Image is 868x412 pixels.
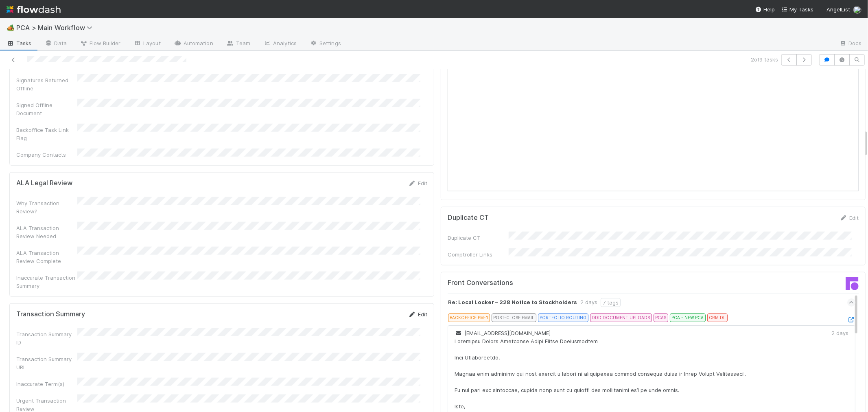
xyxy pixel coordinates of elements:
[448,250,509,259] div: Comptroller Links
[538,313,588,322] div: PORTFOLIO ROUTING
[853,6,861,14] img: avatar_cd4e5e5e-3003-49e5-bc76-fd776f359de9.png
[16,330,77,346] div: Transaction Summary ID
[408,311,427,318] a: Edit
[16,179,72,187] h5: ALA Legal Review
[654,313,668,322] div: PCAS
[16,24,96,32] span: PCA > Main Workflow
[16,274,77,290] div: Inaccurate Transaction Summary
[16,224,77,240] div: ALA Transaction Review Needed
[16,151,77,159] div: Company Contacts
[167,37,220,50] a: Automation
[16,199,77,215] div: Why Transaction Review?
[755,5,775,13] div: Help
[16,355,77,371] div: Transaction Summary URL
[448,234,509,242] div: Duplicate CT
[846,277,859,290] img: front-logo-b4b721b83371efbadf0a.svg
[16,126,77,142] div: Backoffice Task Link Flag
[448,313,490,322] div: BACKOFFICE PM-1
[826,6,850,13] span: AngelList
[7,2,61,16] img: logo-inverted-e16ddd16eac7371096b0.svg
[408,180,427,186] a: Edit
[840,215,859,221] a: Edit
[127,37,167,50] a: Layout
[781,6,813,13] span: My Tasks
[670,313,706,322] div: PCA - NEW PCA
[580,298,597,307] div: 2 days
[16,76,77,92] div: Signatures Returned Offline
[831,329,848,337] div: 2 days
[7,39,32,47] span: Tasks
[448,279,647,287] h5: Front Conversations
[257,37,303,50] a: Analytics
[455,330,551,336] span: [EMAIL_ADDRESS][DOMAIN_NAME]
[80,39,120,47] span: Flow Builder
[73,37,127,50] a: Flow Builder
[16,310,85,318] h5: Transaction Summary
[7,24,15,31] span: 🏕️
[303,37,348,50] a: Settings
[751,55,778,64] span: 2 of 9 tasks
[220,37,257,50] a: Team
[707,313,728,322] div: CRM DL
[492,313,536,322] div: POST-CLOSE EMAIL
[590,313,652,322] div: DDD DOCUMENT UPLOADS
[833,37,868,50] a: Docs
[601,298,621,307] div: 7 tags
[781,5,813,13] a: My Tasks
[38,37,73,50] a: Data
[16,380,77,388] div: Inaccurate Term(s)
[16,101,77,117] div: Signed Offline Document
[448,298,577,307] strong: Re: Local Locker – 228 Notice to Stockholders
[16,249,77,265] div: ALA Transaction Review Complete
[448,214,489,222] h5: Duplicate CT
